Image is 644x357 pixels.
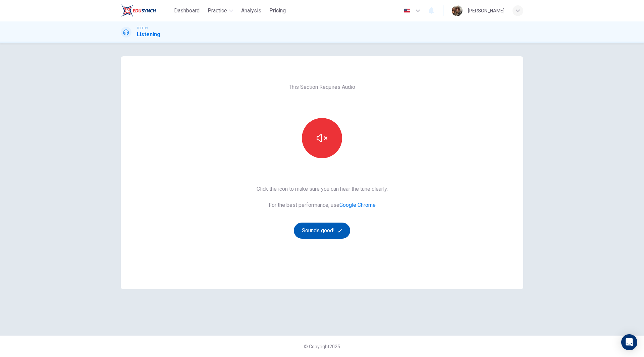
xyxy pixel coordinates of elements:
[468,7,504,15] div: [PERSON_NAME]
[289,83,355,91] span: This Section Requires Audio
[137,26,148,31] span: TOEFL®
[269,7,286,15] span: Pricing
[304,344,340,349] span: © Copyright 2025
[267,5,288,17] button: Pricing
[452,5,463,16] img: Profile picture
[294,223,350,239] button: Sounds good!
[241,7,261,15] span: Analysis
[257,201,388,209] span: For the best performance, use
[205,5,236,17] button: Practice
[208,7,227,15] span: Practice
[621,334,637,350] div: Open Intercom Messenger
[403,8,411,13] img: en
[137,31,160,39] h1: Listening
[121,4,171,17] a: EduSynch logo
[339,202,376,208] a: Google Chrome
[174,7,200,15] span: Dashboard
[238,5,264,17] button: Analysis
[121,4,156,17] img: EduSynch logo
[257,185,388,193] span: Click the icon to make sure you can hear the tune clearly.
[171,5,202,17] button: Dashboard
